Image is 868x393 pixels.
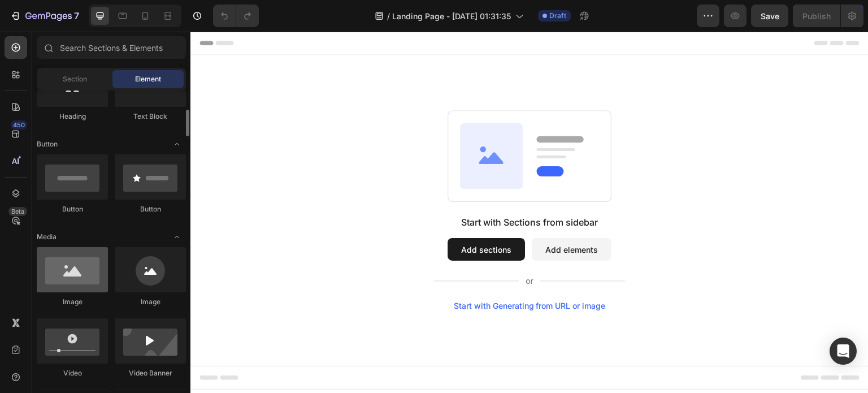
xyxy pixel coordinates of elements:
[37,204,108,214] div: Button
[74,9,79,23] p: 7
[37,297,108,307] div: Image
[190,32,868,393] iframe: Design area
[793,5,840,27] button: Publish
[37,232,57,242] span: Media
[37,36,186,59] input: Search Sections & Elements
[761,11,779,21] span: Save
[37,111,108,122] div: Heading
[37,139,58,149] span: Button
[63,74,87,84] span: Section
[11,120,27,129] div: 450
[341,206,421,229] button: Add elements
[5,5,84,27] button: 7
[751,5,788,27] button: Save
[168,228,186,246] span: Toggle open
[115,204,186,214] div: Button
[802,10,831,22] div: Publish
[115,111,186,122] div: Text Block
[271,184,407,197] div: Start with Sections from sidebar
[830,338,857,365] div: Open Intercom Messenger
[387,10,390,22] span: /
[135,74,161,84] span: Element
[168,135,186,153] span: Toggle open
[8,207,27,216] div: Beta
[263,270,415,279] div: Start with Generating from URL or image
[392,10,511,22] span: Landing Page - [DATE] 01:31:35
[213,5,259,27] div: Undo/Redo
[37,368,108,378] div: Video
[115,297,186,307] div: Image
[549,11,566,21] span: Draft
[257,206,335,229] button: Add sections
[115,368,186,378] div: Video Banner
